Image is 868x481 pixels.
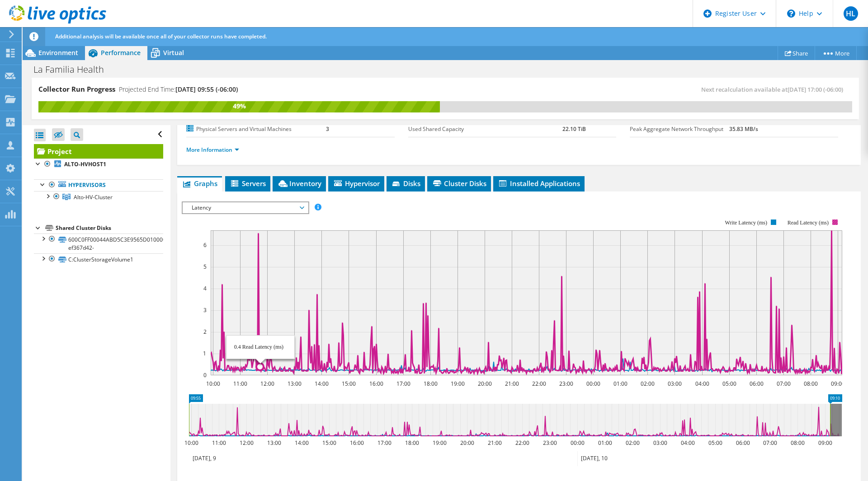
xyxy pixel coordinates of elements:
[38,101,440,111] div: 49%
[119,84,238,94] h4: Projected End Time:
[844,6,858,21] span: HL
[729,125,758,133] b: 35.83 MB/s
[460,439,474,447] text: 20:00
[342,380,356,388] text: 15:00
[763,439,777,447] text: 07:00
[260,380,274,388] text: 12:00
[478,380,492,388] text: 20:00
[277,179,321,188] span: Inventory
[38,48,78,57] span: Environment
[295,439,309,447] text: 14:00
[56,223,163,233] div: Shared Cluster Disks
[184,439,198,447] text: 10:00
[333,179,380,188] span: Hypervisor
[74,193,113,201] span: Alto-HV-Cluster
[791,439,805,447] text: 08:00
[203,328,207,336] text: 2
[750,380,764,388] text: 06:00
[203,306,207,314] text: 3
[369,380,383,388] text: 16:00
[787,9,795,18] svg: \n
[505,380,519,388] text: 21:00
[818,439,832,447] text: 09:00
[701,85,848,93] span: Next recalculation available at
[641,380,655,388] text: 02:00
[736,439,750,447] text: 06:00
[695,380,709,388] text: 04:00
[186,146,239,154] a: More Information
[630,125,729,134] label: Peak Aggregate Network Throughput
[391,179,420,188] span: Disks
[212,439,226,447] text: 11:00
[175,85,238,93] span: [DATE] 09:55 (-06:00)
[777,380,791,388] text: 07:00
[163,48,184,57] span: Virtual
[498,179,580,188] span: Installed Applications
[377,439,392,447] text: 17:00
[182,179,217,188] span: Graphs
[532,380,546,388] text: 22:00
[34,144,163,159] a: Project
[240,439,254,447] text: 12:00
[424,380,438,388] text: 18:00
[408,125,562,134] label: Used Shared Capacity
[203,285,207,292] text: 4
[34,253,163,265] a: C:ClusterStorageVolume1
[350,439,364,447] text: 16:00
[203,350,206,357] text: 1
[571,439,585,447] text: 00:00
[653,439,667,447] text: 03:00
[433,439,447,447] text: 19:00
[451,380,465,388] text: 19:00
[831,380,845,388] text: 09:00
[34,233,163,253] a: 600C0FF00044ABD5C3E9565D01000000-ef367d42-
[396,380,410,388] text: 17:00
[187,202,303,213] span: Latency
[815,46,857,60] a: More
[206,380,220,388] text: 10:00
[788,219,829,226] text: Read Latency (ms)
[598,439,612,447] text: 01:00
[101,48,141,57] span: Performance
[778,46,815,60] a: Share
[488,439,502,447] text: 21:00
[203,263,207,271] text: 5
[613,380,627,388] text: 01:00
[586,380,600,388] text: 00:00
[233,380,247,388] text: 11:00
[186,125,326,134] label: Physical Servers and Virtual Machines
[804,380,818,388] text: 08:00
[515,439,529,447] text: 22:00
[34,179,163,191] a: Hypervisors
[55,33,267,40] span: Additional analysis will be available once all of your collector runs have completed.
[326,125,329,133] b: 3
[288,380,302,388] text: 13:00
[559,380,573,388] text: 23:00
[543,439,557,447] text: 23:00
[29,65,118,75] h1: La Familia Health
[405,439,419,447] text: 18:00
[562,125,586,133] b: 22.10 TiB
[626,439,640,447] text: 02:00
[34,159,163,170] a: ALTO-HVHOST1
[230,179,266,188] span: Servers
[681,439,695,447] text: 04:00
[788,85,843,93] span: [DATE] 17:00 (-06:00)
[34,191,163,203] a: Alto-HV-Cluster
[64,160,106,168] b: ALTO-HVHOST1
[668,380,682,388] text: 03:00
[267,439,281,447] text: 13:00
[708,439,722,447] text: 05:00
[725,219,767,226] text: Write Latency (ms)
[322,439,336,447] text: 15:00
[203,371,207,379] text: 0
[432,179,486,188] span: Cluster Disks
[315,380,329,388] text: 14:00
[722,380,736,388] text: 05:00
[203,241,207,249] text: 6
